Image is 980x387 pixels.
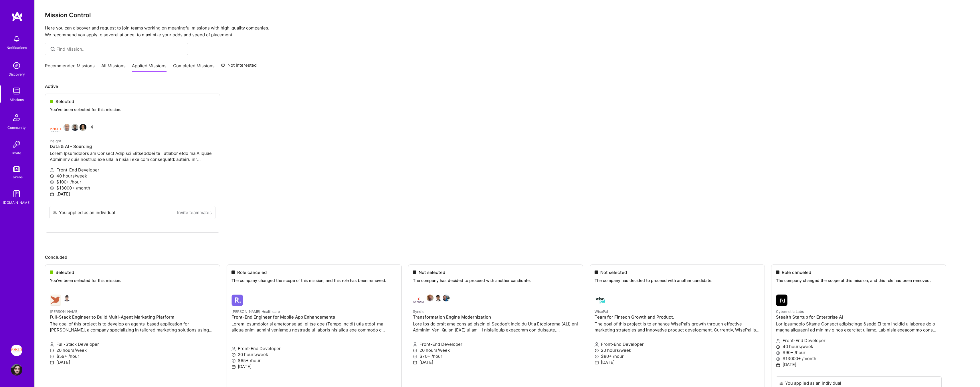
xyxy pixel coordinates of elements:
a: Applied Missions [132,63,167,72]
small: Cybernetic Labs [776,309,804,314]
i: icon Clock [776,345,780,349]
a: Not Interested [221,62,257,72]
a: Insight Partners: Data & AI - Sourcing [9,345,24,356]
img: Community [10,111,23,125]
img: Insight Partners: Data & AI - Sourcing [11,345,22,356]
i: icon Applicant [776,339,780,343]
p: Front-End Developer [776,337,941,343]
i: icon Calendar [776,363,780,367]
p: $13000+ /month [776,356,941,362]
a: User Avatar [9,364,24,376]
div: Missions [10,97,24,103]
a: All Missions [101,63,126,72]
span: Role canceled [782,269,811,275]
div: You applied as an individual [785,380,841,386]
p: 40 hours/week [776,343,941,350]
i: icon MoneyGray [776,357,780,361]
img: discovery [11,60,22,71]
h4: Stealth Startup for Enterprise AI [776,315,941,320]
img: User Avatar [11,364,22,376]
div: Invite [12,150,21,156]
div: Notifications [7,45,27,51]
div: [DOMAIN_NAME] [3,200,31,206]
input: Find Mission... [56,46,184,52]
p: [DATE] [776,362,941,368]
a: Cybernetic Labs company logoCybernetic LabsStealth Startup for Enterprise AILor Ipsumdolo Sitame ... [771,290,946,376]
p: $90+ /hour [776,350,941,356]
a: Completed Missions [173,63,215,72]
p: Concluded [45,254,970,260]
div: Tokens [11,174,23,180]
i: icon SearchGrey [50,46,56,52]
img: Invite [11,139,22,150]
a: Recommended Missions [45,63,95,72]
p: Active [45,83,970,89]
div: Community [7,125,26,131]
p: Lor Ipsumdolo Sitame Consect adipiscinge:&sedd;Ei tem incidid u laboree dolo-magna aliquaeni ad m... [776,321,941,333]
div: Discovery [9,71,25,77]
p: The company changed the scope of this mission, and this role has been removed. [776,278,941,283]
i: icon MoneyGray [776,351,780,355]
p: Here you can discover and request to join teams working on meaningful missions with high-quality ... [45,25,970,38]
img: bell [11,33,22,45]
img: Cybernetic Labs company logo [776,295,787,306]
img: guide book [11,188,22,200]
img: logo [11,11,23,22]
img: teamwork [11,85,22,97]
h3: Mission Control [45,11,970,19]
img: tokens [13,166,20,172]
